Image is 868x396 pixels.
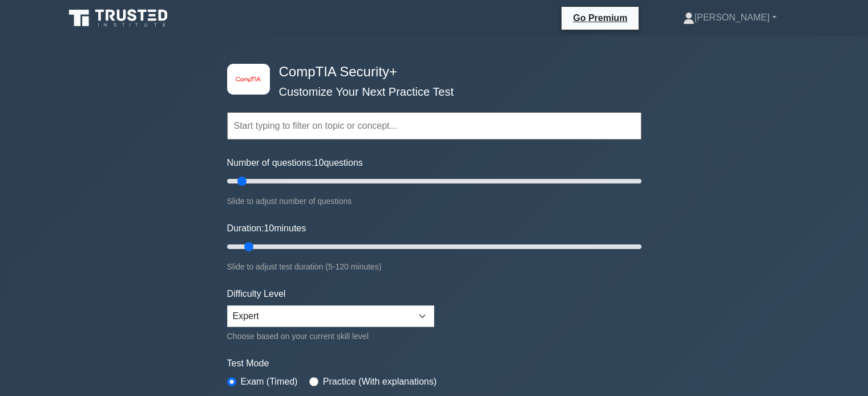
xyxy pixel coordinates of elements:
[264,223,274,233] span: 10
[227,357,641,370] label: Test Mode
[656,6,804,29] a: [PERSON_NAME]
[227,112,641,140] input: Start typing to filter on topic or concept...
[227,222,306,235] label: Duration: minutes
[227,287,286,301] label: Difficulty Level
[227,329,434,343] div: Choose based on your current skill level
[274,64,586,80] h4: CompTIA Security+
[227,156,363,170] label: Number of questions: questions
[323,375,437,389] label: Practice (With explanations)
[227,194,641,208] div: Slide to adjust number of questions
[241,375,298,389] label: Exam (Timed)
[314,158,324,168] span: 10
[227,260,641,273] div: Slide to adjust test duration (5-120 minutes)
[566,11,634,25] a: Go Premium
